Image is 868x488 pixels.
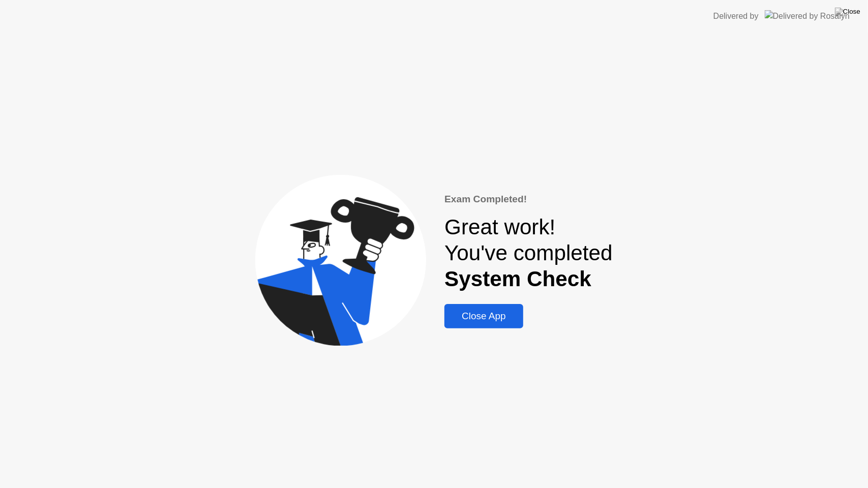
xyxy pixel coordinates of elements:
[765,10,850,22] img: Delivered by Rosalyn
[444,304,523,328] button: Close App
[444,267,591,291] b: System Check
[835,8,860,16] img: Close
[444,215,613,292] div: Great work! You've completed
[713,10,759,22] div: Delivered by
[447,311,520,322] div: Close App
[444,192,613,207] div: Exam Completed!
